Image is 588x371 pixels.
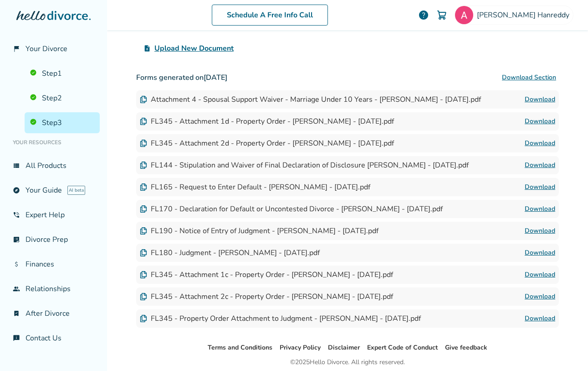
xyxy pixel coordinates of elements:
[140,140,147,147] img: Document
[140,292,393,302] div: FL345 - Attachment 2c - Property Order - [PERSON_NAME] - [DATE].pdf
[140,182,370,192] div: FL165 - Request to Enter Default - [PERSON_NAME] - [DATE].pdf
[445,342,487,353] li: Give feedback
[525,204,555,214] a: Download
[13,187,20,194] span: explore
[140,116,394,126] div: FL345 - Attachment 1d - Property Order - [PERSON_NAME] - [DATE].pdf
[140,248,320,258] div: FL180 - Judgment - [PERSON_NAME] - [DATE].pdf
[7,303,100,324] a: bookmark_checkAfter Divorce
[140,315,147,322] img: Document
[525,138,555,149] a: Download
[7,229,100,250] a: list_alt_checkDivorce Prep
[7,38,100,59] a: flag_2Your Divorce
[140,205,147,213] img: Document
[525,160,555,171] a: Download
[7,254,100,275] a: attach_moneyFinances
[13,45,20,52] span: flag_2
[7,278,100,299] a: groupRelationships
[13,162,20,169] span: view_list
[140,204,443,214] div: FL170 - Declaration for Default or Uncontested Divorce - [PERSON_NAME] - [DATE].pdf
[7,328,100,349] a: chat_infoContact Us
[477,10,573,20] span: [PERSON_NAME] Hanreddy
[140,183,147,191] img: Document
[13,334,20,342] span: chat_info
[140,227,147,235] img: Document
[542,327,588,371] iframe: Chat Widget
[13,285,20,293] span: group
[208,343,272,352] a: Terms and Conditions
[7,155,100,176] a: view_listAll Products
[13,310,20,317] span: bookmark_check
[280,343,321,352] a: Privacy Policy
[13,211,20,219] span: phone_in_talk
[140,160,469,170] div: FL144 - Stipulation and Waiver of Final Declaration of Disclosure [PERSON_NAME] - [DATE].pdf
[290,357,405,368] div: © 2025 Hello Divorce. All rights reserved.
[455,6,473,24] img: Amy Hanreddy
[67,186,85,195] span: AI beta
[140,162,147,169] img: Document
[525,247,555,258] a: Download
[525,269,555,280] a: Download
[328,342,360,353] li: Disclaimer
[212,5,328,26] a: Schedule A Free Info Call
[140,226,378,236] div: FL190 - Notice of Entry of Judgment - [PERSON_NAME] - [DATE].pdf
[499,68,559,87] button: Download Section
[25,88,100,109] a: Step2
[525,116,555,127] a: Download
[140,249,147,256] img: Document
[525,291,555,302] a: Download
[140,94,481,105] div: Attachment 4 - Spousal Support Waiver - Marriage Under 10 Years - [PERSON_NAME] - [DATE].pdf
[26,44,67,54] span: Your Divorce
[25,63,100,84] a: Step1
[7,133,100,152] li: Your Resources
[25,112,100,133] a: Step3
[136,68,559,87] h3: Forms generated on [DATE]
[140,271,147,278] img: Document
[140,118,147,125] img: Document
[367,343,438,352] a: Expert Code of Conduct
[140,96,147,103] img: Document
[7,180,100,201] a: exploreYour GuideAI beta
[140,293,147,300] img: Document
[13,261,20,268] span: attach_money
[140,138,394,148] div: FL345 - Attachment 2d - Property Order - [PERSON_NAME] - [DATE].pdf
[418,10,429,21] a: help
[525,94,555,105] a: Download
[154,43,234,54] span: Upload New Document
[13,236,20,243] span: list_alt_check
[143,45,151,52] span: upload_file
[525,182,555,193] a: Download
[7,204,100,225] a: phone_in_talkExpert Help
[525,225,555,236] a: Download
[140,270,393,280] div: FL345 - Attachment 1c - Property Order - [PERSON_NAME] - [DATE].pdf
[525,313,555,324] a: Download
[436,10,447,21] img: Cart
[140,314,421,324] div: FL345 - Property Order Attachment to Judgment - [PERSON_NAME] - [DATE].pdf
